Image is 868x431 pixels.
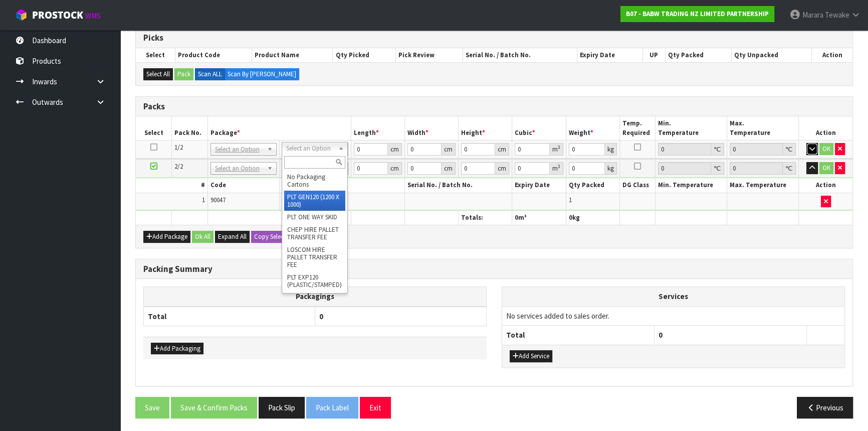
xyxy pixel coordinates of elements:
th: Qty Unpacked [732,48,812,62]
button: Select All [143,68,173,80]
th: Qty Picked [333,48,396,62]
button: Pack Slip [259,397,305,418]
li: LOSCOM HIRE PALLET TRANSFER FEE [284,243,345,271]
th: Height [459,116,512,140]
li: PLT ONE WAY SKID [284,211,345,223]
th: m³ [512,211,566,225]
a: B07 - BABW TRADING NZ LIMITED PARTNERSHIP [620,6,774,22]
div: ℃ [783,143,796,156]
th: DG Class [619,178,656,193]
th: Select [136,48,175,62]
img: cube-alt.png [15,9,28,21]
th: Packagings [144,287,487,307]
span: 0 [515,213,518,222]
span: ProStock [32,9,83,22]
button: Add Packaging [151,343,203,355]
span: 2/2 [174,162,183,171]
div: m [550,143,563,156]
th: UP [642,48,665,62]
h3: Picks [143,33,845,43]
button: Save & Confirm Packs [171,397,257,418]
th: Weight [566,116,619,140]
span: Select an Option [286,142,334,155]
span: Select an Option [215,143,263,156]
button: Add Package [143,231,190,243]
div: cm [442,143,456,156]
th: Package [207,116,351,140]
div: cm [442,162,456,175]
th: Temp. Required [619,116,656,140]
th: Services [502,287,844,306]
h3: Packs [143,102,845,111]
th: Serial No. / Batch No. [404,178,512,193]
th: Code [207,178,279,193]
div: cm [388,143,402,156]
th: Qty Packed [566,178,619,193]
th: Cubic [512,116,566,140]
sup: 3 [558,163,560,170]
span: 90047 [210,196,226,204]
th: # [136,178,207,193]
span: 0 [569,213,572,222]
span: 1/2 [174,143,183,152]
button: OK [819,162,833,174]
th: Qty Packed [665,48,731,62]
li: CHEP HIRE PALLET TRANSFER FEE [284,223,345,243]
button: Copy Selected [251,231,295,243]
th: kg [566,211,619,225]
th: Product Name [252,48,333,62]
label: Scan By [PERSON_NAME] [225,68,299,80]
button: Save [135,397,169,418]
th: Action [799,178,852,193]
th: Min. Temperature [656,178,727,193]
div: ℃ [711,143,724,156]
th: Action [811,48,852,62]
button: Add Service [510,350,552,362]
th: Length [351,116,404,140]
th: Max. Temperature [727,178,799,193]
th: Expiry Date [577,48,642,62]
strong: B07 - BABW TRADING NZ LIMITED PARTNERSHIP [626,10,769,18]
span: Select an Option [215,163,263,175]
div: cm [495,143,509,156]
div: cm [388,162,402,175]
li: PLT GEN120 (1200 X 1000) [284,191,345,211]
th: Pack No. [172,116,208,140]
button: Pack Label [306,397,358,418]
th: Expiry Date [512,178,566,193]
div: kg [605,162,617,175]
div: kg [605,143,617,156]
th: Product Code [175,48,252,62]
th: Serial No. / Batch No. [463,48,577,62]
th: Pick Review [396,48,463,62]
li: No Packaging Cartons [284,171,345,191]
th: Min. Temperature [656,116,727,140]
th: Width [404,116,458,140]
th: Total [144,307,315,326]
small: WMS [85,11,101,21]
h3: Packing Summary [143,264,845,274]
button: Pack [174,68,193,80]
th: Select [136,116,172,140]
span: 1 [569,196,572,204]
span: 0 [319,312,323,321]
button: Expand All [215,231,250,243]
div: ℃ [783,162,796,175]
span: 0 [659,330,663,340]
div: m [550,162,563,175]
button: Previous [797,397,853,418]
button: Exit [360,397,391,418]
th: Totals: [459,211,512,225]
td: No services added to sales order. [502,306,844,325]
sup: 3 [558,144,560,151]
li: PLT EXP120 (PLASTIC/STAMPED) [284,271,345,291]
span: Marara [802,10,823,20]
span: 1 [202,196,205,204]
th: Name [279,178,404,193]
label: Scan ALL [195,68,225,80]
button: OK [819,143,833,155]
span: Tewake [825,10,849,20]
th: Total [502,326,655,345]
th: Action [799,116,852,140]
div: cm [495,162,509,175]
